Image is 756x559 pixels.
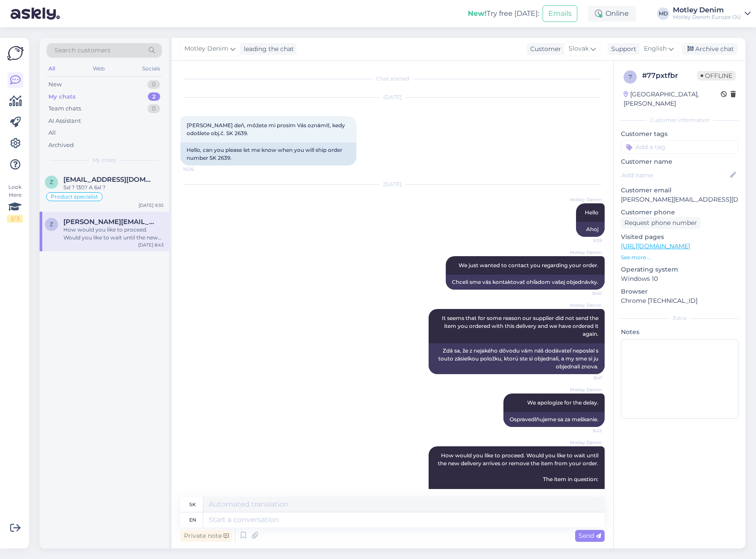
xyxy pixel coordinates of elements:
[621,217,701,229] div: Request phone number
[621,242,690,250] a: [URL][DOMAIN_NAME]
[50,179,53,185] span: z
[50,221,53,228] span: z
[180,75,605,83] div: Chat started
[608,44,636,54] div: Support
[147,104,160,113] div: 0
[621,116,738,124] div: Customer information
[621,157,738,166] p: Customer name
[140,63,162,74] div: Socials
[48,80,62,89] div: New
[569,427,602,434] span: 8:42
[138,242,164,248] div: [DATE] 8:43
[92,156,116,164] span: My chats
[569,44,589,54] span: Slovak
[527,44,561,54] div: Customer
[673,14,741,21] div: Motley Denim Europe OÜ
[576,222,605,237] div: Ahoj
[63,218,155,226] span: zahradnikova.t@azet.sk
[673,7,741,14] div: Motley Denim
[55,46,110,55] span: Search customers
[697,71,736,81] span: Offline
[468,8,539,19] div: Try free [DATE]:
[148,92,160,101] div: 2
[180,530,232,542] div: Private note
[48,141,74,150] div: Archived
[569,439,602,446] span: Motley Denim
[240,44,294,54] div: leading the chat
[569,249,602,256] span: Motley Denim
[459,262,598,268] span: We just wanted to contact you regarding your order.
[183,166,216,173] span: 15:26
[91,63,106,74] div: Web
[7,183,23,223] div: Look Here
[63,184,164,191] div: 5xl ? 130? A 6xl ?
[48,117,81,125] div: AI Assistant
[139,202,164,209] div: [DATE] 9:35
[429,343,605,374] div: Zdá sa, že z nejakého dôvodu vám náš dodávateľ neposlal s touto zásielkou položku, ktorú ste si o...
[184,44,228,54] span: Motley Denim
[442,315,600,337] span: It seems that for some reason our supplier did not send the item you ordered with this delivery a...
[579,532,601,540] span: Send
[621,254,738,261] p: See more ...
[438,452,600,506] span: How would you like to proceed. Would you like to wait until the new delivery arrives or remove th...
[47,63,57,74] div: All
[621,287,738,296] p: Browser
[569,196,602,203] span: Motley Denim
[503,412,605,427] div: Ospravedlňujeme sa za meškanie.
[180,93,605,101] div: [DATE]
[644,44,667,54] span: English
[180,143,356,165] div: Hello, can you please let me know when you will ship order number SK 2639.
[187,122,346,136] span: [PERSON_NAME] deň, môžete mi prosím Vás oznámiť, kedy odošlete obj.č. SK 2639.
[621,129,738,139] p: Customer tags
[51,194,98,199] span: Product specialist
[189,512,196,527] div: en
[569,237,602,244] span: 8:39
[682,43,738,55] div: Archive chat
[527,399,598,406] span: We apologize for the delay.
[642,70,697,81] div: # 77pxtfbr
[621,170,728,180] input: Add name
[621,208,738,217] p: Customer phone
[189,497,196,512] div: sk
[621,232,738,242] p: Visited pages
[621,265,738,274] p: Operating system
[657,7,669,20] div: MD
[621,186,738,195] p: Customer email
[629,74,632,80] span: 7
[48,92,76,101] div: My chats
[621,274,738,283] p: Windows 10
[624,90,721,108] div: [GEOGRAPHIC_DATA], [PERSON_NAME]
[621,327,738,337] p: Notes
[63,176,155,184] span: zetts28@seznam.cz
[569,290,602,297] span: 8:40
[48,129,56,137] div: All
[63,226,164,242] div: How would you like to proceed. Would you like to wait until the new delivery arrives or remove th...
[588,6,636,22] div: Online
[446,275,605,290] div: Chceli sme vás kontaktovať ohľadom vašej objednávky.
[48,104,81,113] div: Team chats
[468,9,487,18] b: New!
[621,314,738,322] div: Extra
[673,7,751,21] a: Motley DenimMotley Denim Europe OÜ
[180,180,605,188] div: [DATE]
[621,195,738,204] p: [PERSON_NAME][EMAIL_ADDRESS][DOMAIN_NAME]
[621,140,738,154] input: Add a tag
[147,80,160,89] div: 0
[543,5,577,22] button: Emails
[569,386,602,393] span: Motley Denim
[7,215,23,223] div: 2 / 3
[569,375,602,381] span: 8:41
[569,302,602,309] span: Motley Denim
[621,296,738,305] p: Chrome [TECHNICAL_ID]
[585,209,598,216] span: Hello
[7,45,24,62] img: Askly Logo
